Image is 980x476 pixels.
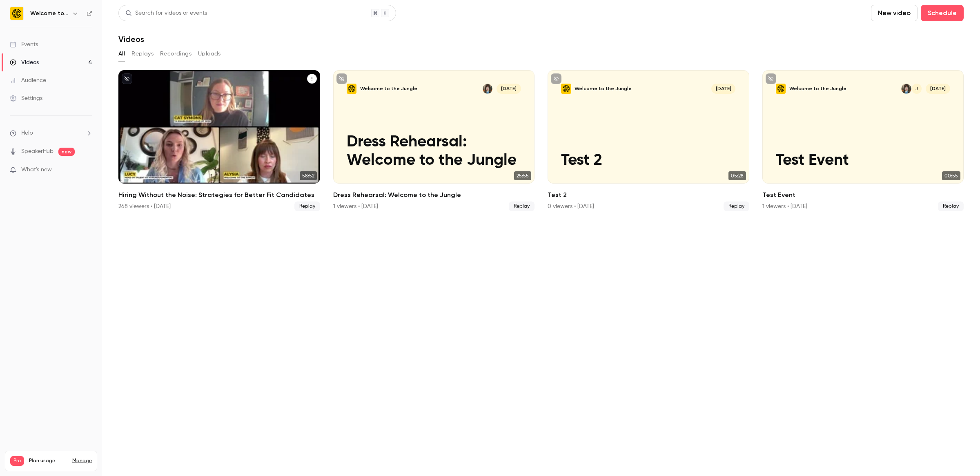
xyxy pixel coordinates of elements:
[333,190,535,200] h2: Dress Rehearsal: Welcome to the Jungle
[82,166,92,174] iframe: Noticeable Trigger
[294,201,320,211] span: Replay
[938,201,964,211] span: Replay
[300,171,317,180] span: 58:52
[118,190,320,200] h2: Hiring Without the Noise: Strategies for Better Fit Candidates
[118,202,171,210] div: 268 viewers • [DATE]
[10,58,39,66] div: Videos
[333,70,535,211] li: Dress Rehearsal: Welcome to the Jungle
[728,171,746,180] span: 05:28
[548,190,749,200] h2: Test 2
[333,202,378,210] div: 1 viewers • [DATE]
[336,73,347,84] button: unpublished
[118,5,964,471] section: Videos
[333,70,535,211] a: Dress Rehearsal: Welcome to the JungleWelcome to the JungleAlysia Wanczyk[DATE]Dress Rehearsal: W...
[575,85,632,92] p: Welcome to the Jungle
[942,171,960,180] span: 00:55
[21,147,53,156] a: SpeakerHub
[548,70,749,211] a: Test 2Welcome to the Jungle[DATE]Test 205:28Test 20 viewers • [DATE]Replay
[561,84,571,94] img: Test 2
[10,94,42,102] div: Settings
[21,166,52,174] span: What's new
[10,40,38,49] div: Events
[548,70,749,211] li: Test 2
[921,5,964,21] button: Schedule
[561,152,735,170] p: Test 2
[131,47,154,60] button: Replays
[711,84,735,94] span: [DATE]
[776,152,950,170] p: Test Event
[10,456,24,466] span: Pro
[29,458,67,464] span: Plan usage
[118,70,320,211] li: Hiring Without the Noise: Strategies for Better Fit Candidates
[125,9,207,18] div: Search for videos or events
[10,76,46,84] div: Audience
[118,70,320,211] a: 58:52Hiring Without the Noise: Strategies for Better Fit Candidates268 viewers • [DATE]Replay
[10,129,92,137] li: help-dropdown-opener
[72,458,92,464] a: Manage
[497,84,521,94] span: [DATE]
[911,83,923,95] div: J
[509,201,535,211] span: Replay
[762,70,964,211] a: Test EventWelcome to the JungleJAlysia Wanczyk[DATE]Test Event00:55Test Event1 viewers • [DATE]Re...
[483,84,493,94] img: Alysia Wanczyk
[118,47,125,60] button: All
[789,85,846,92] p: Welcome to the Jungle
[118,70,964,211] ul: Videos
[360,85,417,92] p: Welcome to the Jungle
[122,73,132,84] button: unpublished
[926,84,950,94] span: [DATE]
[762,190,964,200] h2: Test Event
[762,70,964,211] li: Test Event
[548,202,594,210] div: 0 viewers • [DATE]
[118,34,144,44] h1: Videos
[21,129,33,137] span: Help
[160,47,192,60] button: Recordings
[551,73,561,84] button: unpublished
[762,202,807,210] div: 1 viewers • [DATE]
[901,84,911,94] img: Alysia Wanczyk
[766,73,776,84] button: unpublished
[514,171,531,180] span: 25:55
[347,84,357,94] img: Dress Rehearsal: Welcome to the Jungle
[871,5,918,21] button: New video
[58,148,75,156] span: new
[30,9,69,18] h6: Welcome to the Jungle
[724,201,749,211] span: Replay
[198,47,221,60] button: Uploads
[10,7,23,20] img: Welcome to the Jungle
[776,84,786,94] img: Test Event
[347,133,521,170] p: Dress Rehearsal: Welcome to the Jungle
